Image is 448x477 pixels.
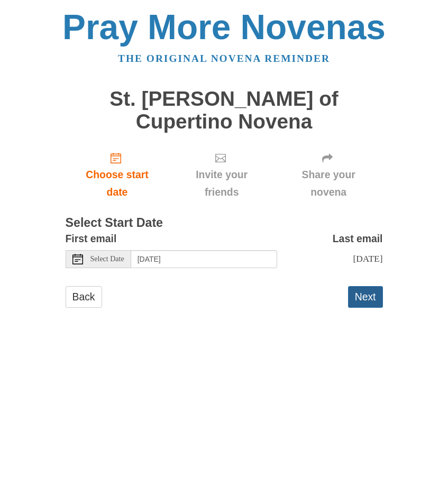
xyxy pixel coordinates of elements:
[66,216,383,230] h3: Select Start Date
[118,53,330,64] a: The original novena reminder
[179,166,263,201] span: Invite your friends
[90,255,124,263] span: Select Date
[275,143,383,206] div: Click "Next" to confirm your start date first.
[353,253,382,264] span: [DATE]
[285,166,372,201] span: Share your novena
[66,88,383,133] h1: St. [PERSON_NAME] of Cupertino Novena
[66,286,102,308] a: Back
[333,230,383,247] label: Last email
[62,7,386,47] a: Pray More Novenas
[348,286,383,308] button: Next
[76,166,159,201] span: Choose start date
[66,230,117,247] label: First email
[66,143,169,206] a: Choose start date
[169,143,274,206] div: Click "Next" to confirm your start date first.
